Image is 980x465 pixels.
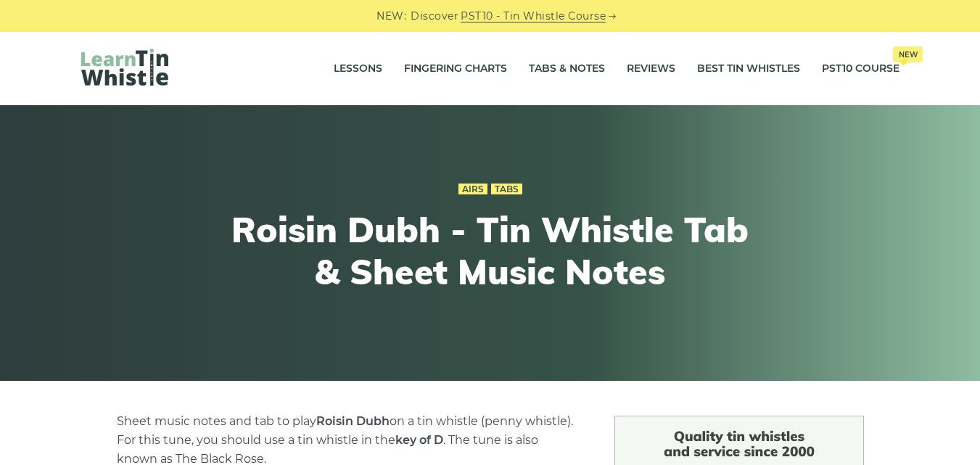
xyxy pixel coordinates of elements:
span: New [893,46,923,62]
img: LearnTinWhistle.com [81,49,168,86]
a: Reviews [627,51,675,87]
a: Best Tin Whistles [697,51,800,87]
a: Tabs & Notes [529,51,605,87]
a: Tabs [491,184,522,195]
a: Lessons [334,51,382,87]
a: Fingering Charts [404,51,507,87]
a: Airs [458,184,487,195]
h1: Roisin Dubh - Tin Whistle Tab & Sheet Music Notes [223,209,757,292]
strong: Roisin Dubh [316,414,390,428]
strong: key of D [395,433,443,447]
a: PST10 CourseNew [822,51,899,87]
